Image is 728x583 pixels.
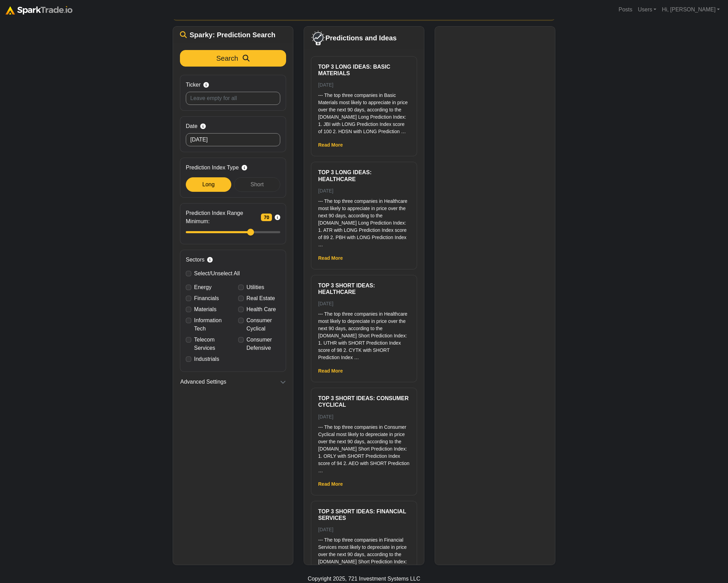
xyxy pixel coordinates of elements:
[318,169,410,248] a: Top 3 Long ideas: Healthcare [DATE] --- The top three companies in Healthcare most likely to appr...
[194,316,228,333] label: Information Tech
[234,177,280,192] div: Short
[318,82,333,88] small: [DATE]
[246,305,276,314] label: Health Care
[635,3,659,17] a: Users
[318,198,410,248] p: --- The top three companies in Healthcare most likely to appreciate in price over the next 90 day...
[318,188,333,194] small: [DATE]
[318,310,410,361] p: --- The top three companies in Healthcare most likely to depreciate in price over the next 90 day...
[194,336,228,352] label: Telecom Services
[216,55,238,62] span: Search
[318,255,343,261] a: Read More
[325,34,397,42] span: Predictions and Ideas
[318,301,333,306] small: [DATE]
[659,3,722,17] a: Hi, [PERSON_NAME]
[194,305,216,314] label: Materials
[202,181,215,187] span: Long
[194,355,219,363] label: Industrials
[318,527,333,532] small: [DATE]
[318,282,410,295] h6: Top 3 Short ideas: Healthcare
[318,424,410,474] p: --- The top three companies in Consumer Cyclical most likely to depreciate in price over the next...
[186,122,198,130] span: Date
[186,177,231,192] div: Long
[246,336,280,352] label: Consumer Defensive
[318,63,410,77] h6: Top 3 Long ideas: Basic Materials
[616,3,635,17] a: Posts
[194,294,219,303] label: Financials
[318,414,333,419] small: [DATE]
[194,270,240,276] span: Select/Unselect All
[318,282,410,361] a: Top 3 Short ideas: Healthcare [DATE] --- The top three companies in Healthcare most likely to dep...
[318,395,410,408] h6: Top 3 Short ideas: Consumer Cyclical
[194,283,212,291] label: Energy
[180,50,286,67] button: Search
[180,378,226,386] span: Advanced Settings
[318,63,410,135] a: Top 3 Long ideas: Basic Materials [DATE] --- The top three companies in Basic Materials most like...
[246,294,275,303] label: Real Estate
[308,575,420,583] div: Copyright 2025, 721 Investment Systems LLC
[318,481,343,487] a: Read More
[261,214,272,221] span: 70
[180,377,286,386] button: Advanced Settings
[186,164,239,172] span: Prediction Index Type
[318,395,410,474] a: Top 3 Short ideas: Consumer Cyclical [DATE] --- The top three companies in Consumer Cyclical most...
[318,508,410,521] h6: Top 3 Short ideas: Financial Services
[318,368,343,374] a: Read More
[318,92,410,135] p: --- The top three companies in Basic Materials most likely to appreciate in price over the next 9...
[186,92,280,105] input: Leave empty for all
[251,181,264,187] span: Short
[186,81,201,89] span: Ticker
[190,31,275,39] span: Sparky: Prediction Search
[186,209,258,226] span: Prediction Index Range Minimum:
[246,316,280,333] label: Consumer Cyclical
[246,283,264,291] label: Utilities
[186,256,204,264] span: Sectors
[6,6,72,14] img: sparktrade.png
[318,169,410,182] h6: Top 3 Long ideas: Healthcare
[318,142,343,148] a: Read More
